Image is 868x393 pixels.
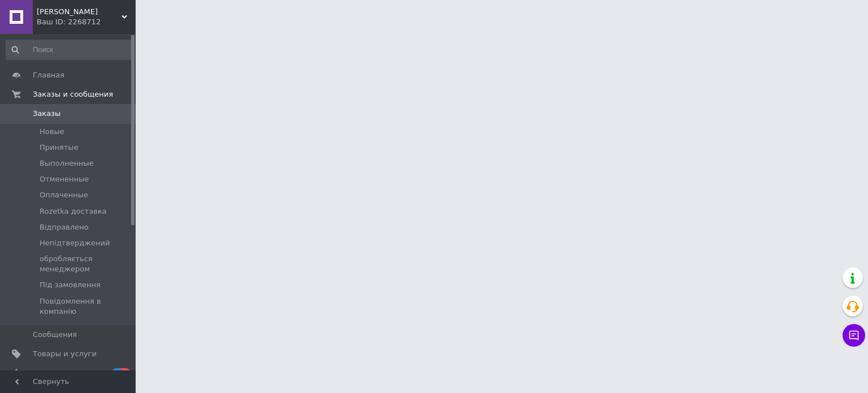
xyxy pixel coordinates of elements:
div: Ваш ID: 2268712 [37,17,136,27]
span: Товары и услуги [33,349,97,359]
span: Заказы [33,109,60,119]
span: Rozetka доставка [40,206,107,217]
span: Заказы и сообщения [33,89,113,100]
span: Новые [40,127,64,137]
span: Оплаченные [40,190,88,200]
span: Уведомления [33,368,84,378]
button: Чат с покупателем [843,324,865,347]
span: Отмененные [40,174,89,184]
input: Поиск [6,40,133,60]
span: Відправлено [40,222,89,232]
span: Непідтверджений [40,238,110,248]
span: Сообщения [33,330,77,340]
span: Главная [33,70,64,80]
span: Выполненные [40,158,94,169]
span: Принятые [40,142,79,153]
span: 6 [121,368,130,378]
span: Повідомлення в компанію [40,296,132,317]
span: Під замовлення [40,280,101,290]
span: обробляється менеджером [40,254,132,274]
span: 2 [112,368,121,378]
span: Karine [37,7,121,17]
